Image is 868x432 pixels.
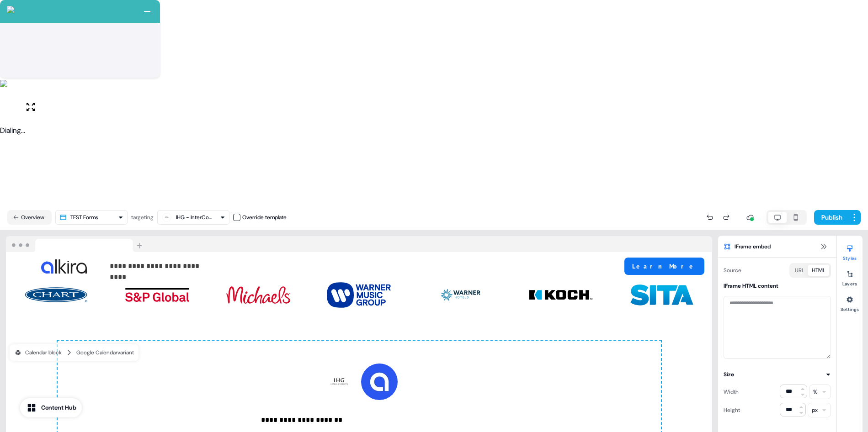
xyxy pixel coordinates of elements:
[157,210,229,225] button: IHG - InterContinental Hotels Group
[176,213,213,222] div: IHG - InterContinental Hotels Group
[6,268,712,322] div: ImageImageImageImageImageImageImage
[837,241,863,261] button: Styles
[76,348,134,357] div: Google Calendar variant
[327,277,391,313] img: Image
[242,213,287,222] div: Override template
[837,292,863,312] button: Settings
[724,403,740,417] div: Height
[41,403,76,412] div: Content Hub
[808,265,829,276] button: HTML
[24,277,88,313] img: Image
[4,4,319,177] iframe: YouTube video player
[70,213,98,222] div: TEST Forms
[724,385,739,399] div: Width
[735,242,771,251] span: IFrame embed
[125,277,189,313] img: Image
[724,370,831,379] button: Size
[20,398,82,417] button: Content Hub
[14,348,62,357] div: Calendar block
[41,259,87,274] img: Image
[226,277,290,313] img: Image
[630,277,694,313] img: Image
[724,370,734,379] div: Size
[428,277,492,313] img: Image
[812,406,818,415] div: px
[624,258,704,275] button: Learn More
[7,6,14,13] img: callcloud-icon-white-35.svg
[814,210,848,225] button: Publish
[724,281,831,290] button: IFrame HTML content
[7,210,52,225] button: Overview
[6,236,146,253] img: Browser topbar
[724,263,741,278] div: Source
[813,387,818,396] div: %
[724,281,778,290] div: IFrame HTML content
[837,267,863,287] button: Layers
[131,213,154,222] div: targeting
[529,277,593,313] img: Image
[791,265,808,276] button: URL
